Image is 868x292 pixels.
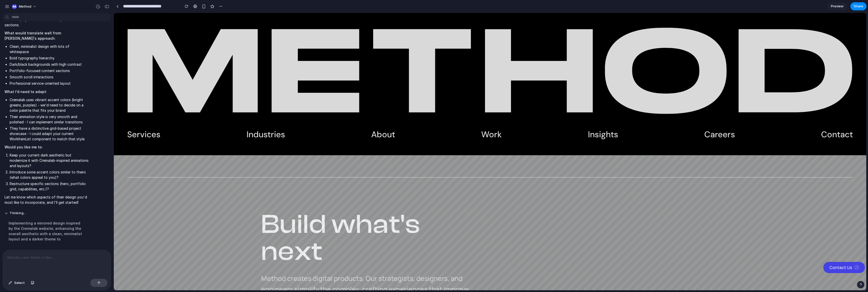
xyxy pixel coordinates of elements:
span: Select [14,280,25,285]
a: Preview [827,2,847,10]
li: They have a distinctive grid-based project showcase - I could adapt your current WorkItemList com... [10,126,89,142]
li: Dark/black backgrounds with high contrast [10,62,89,67]
li: Clean, minimalist design with lots of whitespace [10,44,89,54]
li: Professional service-oriented layout [10,81,89,86]
li: Cremalab uses vibrant accent colors (bright greens, purples) - we'd need to decide on a color pal... [10,97,89,113]
a: Careers [590,101,621,142]
p: Let me know which aspects of their design you'd most like to incorporate, and I'll get started! [5,194,89,205]
li: Smooth scroll interactions [10,74,89,80]
h2: Build what's next [147,198,363,252]
li: Their animation style is very smooth and polished - I can implement similar transitions [10,114,89,125]
span: Preview [831,4,844,9]
span: Share [854,4,863,9]
div: Implementing a mirrored design inspired by the Cremalab website, enhancing the overall aesthetic ... [5,217,89,245]
strong: Would you like me to: [5,145,43,149]
li: Keep your current dark aesthetic but modernize it with Cremalab-inspired animations and layouts? [10,152,89,168]
a: Work [367,101,388,142]
button: Share [850,2,866,10]
a: Contact [707,101,739,142]
li: Restructure specific sections (hero, portfolio grid, capabilities, etc.)? [10,181,89,192]
li: Introduce some accent colors similar to theirs (what colors appeal to you)? [10,169,89,180]
li: Portfolio-focused content sections [10,68,89,73]
button: Method [10,3,39,11]
a: Services [13,101,47,142]
img: ContactUs_Widget.png [708,246,752,263]
span: Method [19,4,31,9]
a: About [257,101,281,142]
li: Bold typography hierarchy [10,55,89,61]
strong: What would translate well from [PERSON_NAME]'s approach: [5,31,61,40]
strong: What I'd need to adapt: [5,89,47,94]
button: Select [6,279,27,287]
a: Insights [474,101,504,142]
a: Industries [133,101,171,142]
